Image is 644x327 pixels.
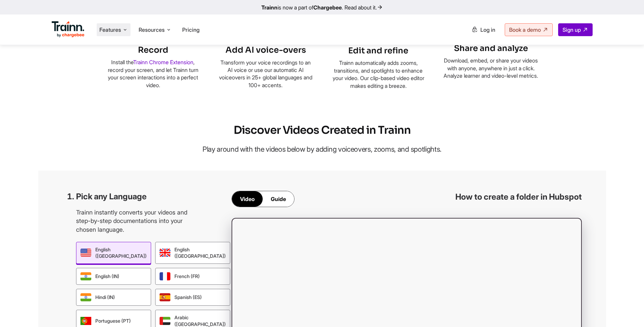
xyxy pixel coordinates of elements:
img: Trainn Logo [52,21,85,37]
img: hindi | Trainn [80,293,91,301]
span: Log in [480,26,495,33]
span: Features [99,26,121,33]
p: Transform your voice recordings to an AI voice or use our automatic AI voiceovers in 25+ global l... [218,59,313,89]
a: Book a demo [505,23,553,36]
div: French (FR) [155,268,230,285]
img: french | Trainn [160,272,170,280]
div: Video [232,191,263,207]
p: Install the , record your screen, and let Trainn turn your screen interactions into a perfect video. [106,58,200,89]
h2: Discover Videos Created in Trainn [195,123,449,137]
img: portugese | Trainn [80,317,91,325]
p: Download, embed, or share your videos with anyone, anywhere in just a click. Analyze learner and ... [444,57,538,79]
h3: How to create a folder in Hubspot [455,191,582,203]
div: English ([GEOGRAPHIC_DATA]) [155,242,230,264]
b: Chargebee [313,4,342,11]
h6: Add AI voice-overs [218,45,313,56]
b: Trainn [261,4,278,11]
span: Sign up [563,26,581,33]
div: Spanish (ES) [155,289,230,306]
h6: Edit and refine [331,45,426,57]
img: spanish | Trainn [160,293,170,301]
a: Sign up [558,23,593,36]
img: uk english | Trainn [160,249,170,257]
p: Trainn instantly converts your videos and step-by-step documentations into your chosen language. [76,208,198,234]
span: Resources [139,26,165,33]
div: Hindi (IN) [76,289,151,306]
p: Trainn automatically adds zooms, transitions, and spotlights to enhance your video. Our clip-base... [331,59,426,90]
div: Guide [263,191,294,207]
span: Book a demo [509,26,541,33]
div: English ([GEOGRAPHIC_DATA]) [76,242,151,264]
p: Play around with the videos below by adding voiceovers, zooms, and spotlights. [195,142,449,157]
img: indian english | Trainn [80,272,91,280]
a: Pricing [182,26,199,33]
img: us english | Trainn [80,249,91,257]
h6: Share and analyze [444,43,538,54]
a: Log in [468,24,499,36]
h6: Record [106,45,200,56]
a: Trainn Chrome Extension [133,59,193,66]
h3: Pick any Language [76,191,198,202]
div: English (IN) [76,268,151,285]
img: arabic | Trainn [160,317,170,325]
iframe: Chat Widget [610,295,644,327]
